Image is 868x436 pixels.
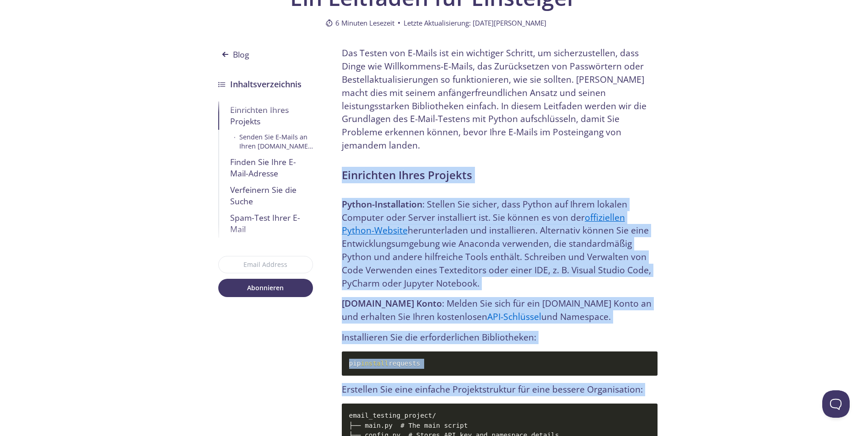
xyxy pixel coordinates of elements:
[342,198,422,210] strong: Python-Installation
[335,17,394,28] font: 6 Minuten Lesezeit
[342,47,658,152] p: Das Testen von E-Mails ist ein wichtiger Schritt, um sicherzustellen, dass Dinge wie Willkommens-...
[361,360,389,367] span: install
[230,78,302,90] h3: Inhaltsverzeichnis
[230,184,313,207] div: Verfeinern Sie die Suche
[342,297,442,309] strong: [DOMAIN_NAME] Konto
[822,390,850,418] iframe: Help Scout Beacon - Open
[218,279,313,297] button: Abonnieren
[230,104,313,127] div: Einrichten Ihres Projekts
[342,351,658,376] code: pip requests
[342,383,658,396] p: Erstellen Sie eine einfache Projektstruktur für eine bessere Organisation:
[239,133,313,151] div: Senden Sie E-Mails an Ihren [DOMAIN_NAME] Posteingang
[342,331,658,344] p: Installieren Sie die erforderlichen Bibliotheken:
[230,156,313,179] div: Finden Sie Ihre E-Mail-Adresse
[342,198,658,290] p: : Stellen Sie sicher, dass Python auf Ihrem lokalen Computer oder Server installiert ist. Sie kön...
[234,133,236,151] span: •
[230,212,313,234] div: Spam-Test Ihrer E-Mail
[218,256,313,273] input: Email Address
[233,51,249,58] font: Blog
[487,310,541,323] a: API-Schlüssel
[342,211,625,237] a: offiziellen Python-Website
[218,33,313,67] a: Blog
[342,167,658,183] h2: Einrichten Ihres Projekts
[404,18,546,27] font: Letzte Aktualisierung: [DATE][PERSON_NAME]
[342,297,658,324] p: : Melden Sie sich für ein [DOMAIN_NAME] Konto an und erhalten Sie Ihren kostenlosen und Namespace.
